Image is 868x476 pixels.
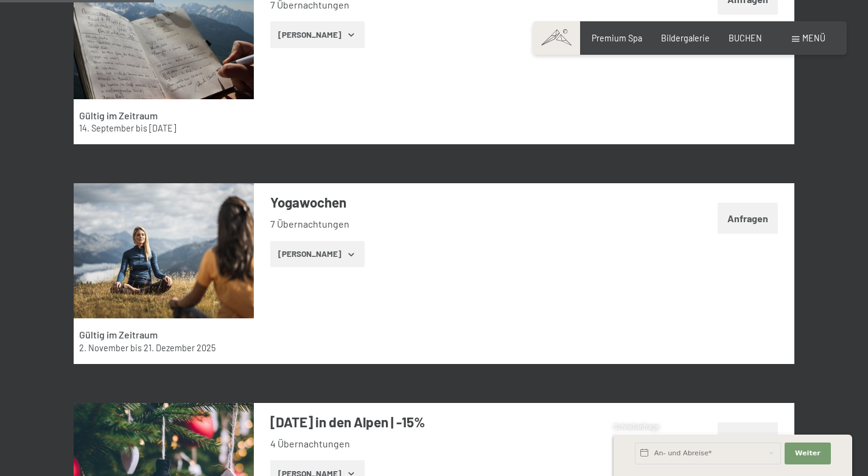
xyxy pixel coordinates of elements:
strong: Gültig im Zeitraum [79,110,158,121]
h3: [DATE] in den Alpen | -15% [270,413,632,432]
a: Premium Spa [592,33,642,43]
time: 14.09.2025 [79,123,134,133]
time: 21.12.2025 [144,343,215,353]
button: Weiter [785,443,831,464]
strong: Gültig im Zeitraum [79,329,158,340]
time: 28.09.2025 [149,123,176,133]
span: Schnellanfrage [614,422,659,430]
div: bis [79,122,248,135]
li: 4 Übernachtungen [270,437,632,450]
span: Menü [802,33,825,43]
a: BUCHEN [729,33,762,43]
span: Weiter [795,449,821,458]
div: bis [79,342,248,354]
h3: Yogawochen [270,193,632,212]
a: Bildergalerie [661,33,710,43]
img: mss_renderimg.php [74,183,254,318]
button: [PERSON_NAME] [270,241,365,268]
li: 7 Übernachtungen [270,217,632,231]
time: 02.11.2025 [79,343,128,353]
button: [PERSON_NAME] [270,21,365,48]
button: Anfragen [718,203,778,234]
